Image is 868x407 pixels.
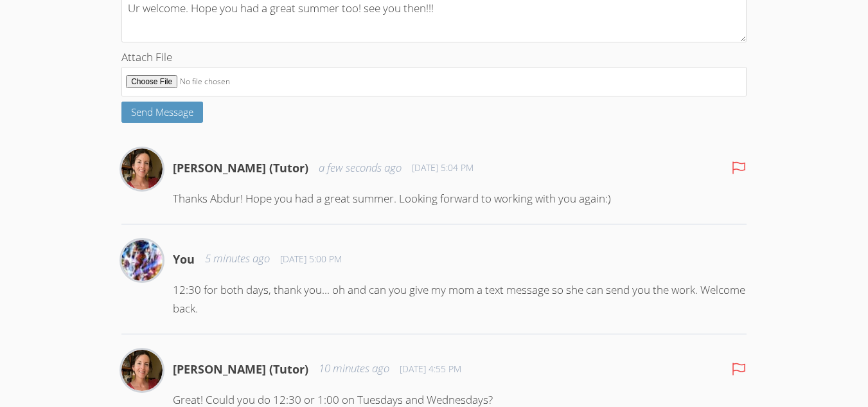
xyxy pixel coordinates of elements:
span: 10 minutes ago [319,359,389,378]
button: Send Message [121,102,203,123]
span: Send Message [131,105,193,118]
p: Thanks Abdur! Hope you had a great summer. Looking forward to working with you again:) [173,190,747,208]
p: 12:30 for both days, thank you... oh and can you give my mom a text message so she can send you t... [173,281,747,318]
img: Abdur Raheem Khan [121,240,163,281]
span: [DATE] 5:04 PM [412,161,474,174]
img: Elizabeth Hays [121,149,163,190]
h4: [PERSON_NAME] (Tutor) [173,360,308,378]
span: a few seconds ago [319,159,402,177]
input: Attach File [121,67,747,97]
h4: [PERSON_NAME] (Tutor) [173,159,308,177]
span: [DATE] 5:00 PM [280,253,342,266]
span: 5 minutes ago [205,249,270,268]
h4: You [173,250,195,268]
span: [DATE] 4:55 PM [400,363,461,375]
img: Elizabeth Hays [121,350,163,391]
span: Attach File [121,50,172,64]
